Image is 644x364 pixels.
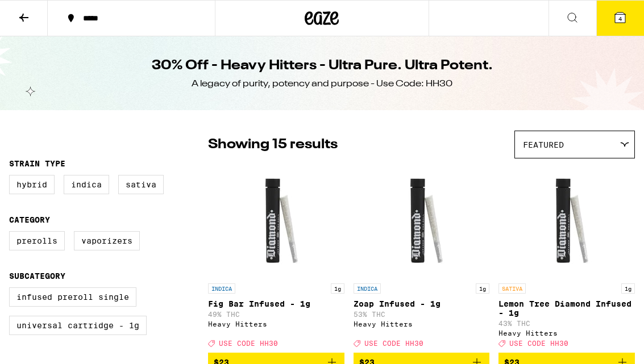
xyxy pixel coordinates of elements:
span: USE CODE HH30 [219,340,278,347]
div: Heavy Hitters [354,320,490,328]
p: 49% THC [208,311,344,318]
a: Open page for Zoap Infused - 1g from Heavy Hitters [354,164,490,353]
a: Open page for Lemon Tree Diamond Infused - 1g from Heavy Hitters [498,164,635,353]
p: INDICA [354,283,381,294]
label: Infused Preroll Single [9,287,136,307]
div: Heavy Hitters [208,320,344,328]
div: A legacy of purity, potency and purpose - Use Code: HH30 [192,78,452,90]
p: Lemon Tree Diamond Infused - 1g [498,299,635,317]
p: 43% THC [498,320,635,327]
label: Prerolls [9,231,65,250]
a: Open page for Fig Bar Infused - 1g from Heavy Hitters [208,164,344,353]
div: Heavy Hitters [498,329,635,337]
p: Showing 15 results [208,135,338,154]
label: Hybrid [9,175,55,194]
span: 4 [618,15,622,22]
label: Indica [64,175,109,194]
span: USE CODE HH30 [364,340,423,347]
p: 1g [476,283,489,294]
label: Vaporizers [74,231,140,250]
img: Heavy Hitters - Lemon Tree Diamond Infused - 1g [510,164,624,278]
img: Heavy Hitters - Fig Bar Infused - 1g [219,164,333,278]
p: 1g [621,283,635,294]
label: Sativa [118,175,164,194]
p: INDICA [208,283,235,294]
p: Zoap Infused - 1g [354,299,490,308]
p: SATIVA [498,283,526,294]
legend: Subcategory [9,271,65,281]
span: Featured [523,140,564,149]
label: Universal Cartridge - 1g [9,316,147,335]
h1: 30% Off - Heavy Hitters - Ultra Pure. Ultra Potent. [152,56,493,76]
p: Fig Bar Infused - 1g [208,299,344,308]
legend: Strain Type [9,159,65,168]
p: 53% THC [354,311,490,318]
img: Heavy Hitters - Zoap Infused - 1g [364,164,478,278]
button: 4 [596,1,644,36]
p: 1g [331,283,344,294]
span: USE CODE HH30 [509,340,568,347]
legend: Category [9,215,50,224]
